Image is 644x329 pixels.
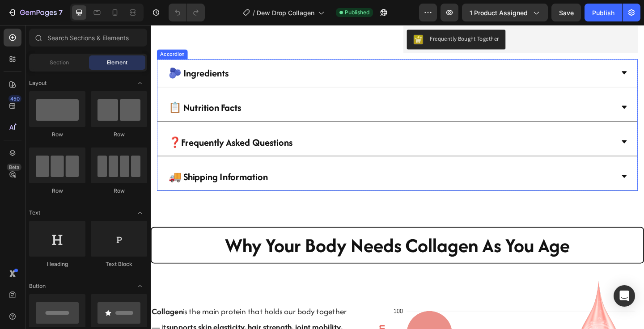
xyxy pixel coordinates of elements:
[91,260,147,268] div: Text Block
[462,4,548,21] button: 1 product assigned
[91,131,147,139] div: Row
[151,25,644,329] iframe: Design area
[107,59,127,67] span: Element
[29,79,47,87] span: Layout
[29,260,85,268] div: Heading
[551,4,581,21] button: Save
[4,4,67,21] button: 7
[50,59,69,67] span: Section
[29,131,85,139] div: Row
[559,9,574,17] span: Save
[345,8,369,17] span: Published
[133,76,147,90] span: Toggle open
[257,8,314,17] span: Dew Drop Collagen
[29,187,85,195] div: Row
[29,282,46,290] span: Button
[1,306,35,318] strong: Collagen
[91,187,147,195] div: Row
[253,8,255,17] span: /
[29,29,147,46] input: Search Sections & Elements
[59,7,63,18] p: 7
[169,4,205,21] div: Undo/Redo
[7,164,21,171] div: Beta
[614,285,635,307] div: Open Intercom Messenger
[133,279,147,293] span: Toggle open
[585,4,622,21] button: Publish
[470,8,528,17] span: 1 product assigned
[8,95,21,102] div: 450
[133,206,147,220] span: Toggle open
[29,209,40,217] span: Text
[592,8,614,17] div: Publish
